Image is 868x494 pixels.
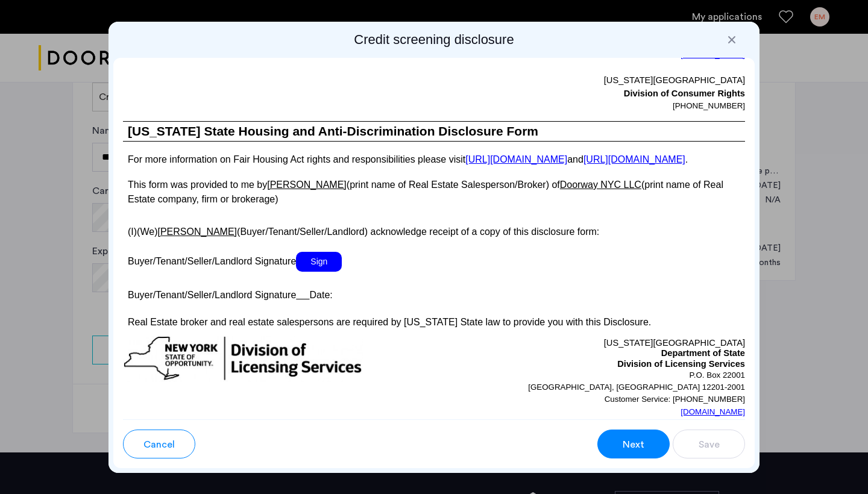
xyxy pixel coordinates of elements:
img: new-york-logo.png [123,336,363,382]
p: This form was provided to me by (print name of Real Estate Salesperson/Broker) of (print name of ... [123,178,745,207]
h2: Credit screening disclosure [113,31,755,48]
p: Division of Licensing Services [434,359,745,370]
button: button [123,430,195,458]
p: [US_STATE][GEOGRAPHIC_DATA] [434,73,745,87]
p: Customer Service: [PHONE_NUMBER] [434,393,745,405]
button: button [673,430,745,458]
p: (I)(We) (Buyer/Tenant/Seller/Landlord) acknowledge receipt of a copy of this disclosure form: [123,219,745,239]
u: [PERSON_NAME] [267,180,347,190]
span: Sign [296,252,342,272]
span: Next [623,437,644,452]
a: [URL][DOMAIN_NAME] [583,154,685,164]
span: Save [699,437,720,452]
span: Cancel [143,437,175,452]
a: [DOMAIN_NAME] [681,406,745,418]
span: Buyer/Tenant/Seller/Landlord Signature [128,256,296,266]
p: [GEOGRAPHIC_DATA], [GEOGRAPHIC_DATA] 12201-2001 [434,381,745,393]
u: Doorway NYC LLC [560,180,641,190]
p: Real Estate broker and real estate salespersons are required by [US_STATE] State law to provide y... [123,315,745,330]
h1: [US_STATE] State Housing and Anti-Discrimination Disclosure Form [123,122,745,142]
p: [US_STATE][GEOGRAPHIC_DATA] [434,336,745,349]
p: Division of Consumer Rights [434,87,745,100]
u: [PERSON_NAME] [157,227,237,237]
button: button [597,430,670,458]
p: Department of State [434,348,745,359]
p: P.O. Box 22001 [434,369,745,381]
p: Buyer/Tenant/Seller/Landlord Signature Date: [123,284,745,302]
a: [URL][DOMAIN_NAME] [465,154,567,164]
p: [PHONE_NUMBER] [434,100,745,112]
p: For more information on Fair Housing Act rights and responsibilities please visit and . [123,154,745,164]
